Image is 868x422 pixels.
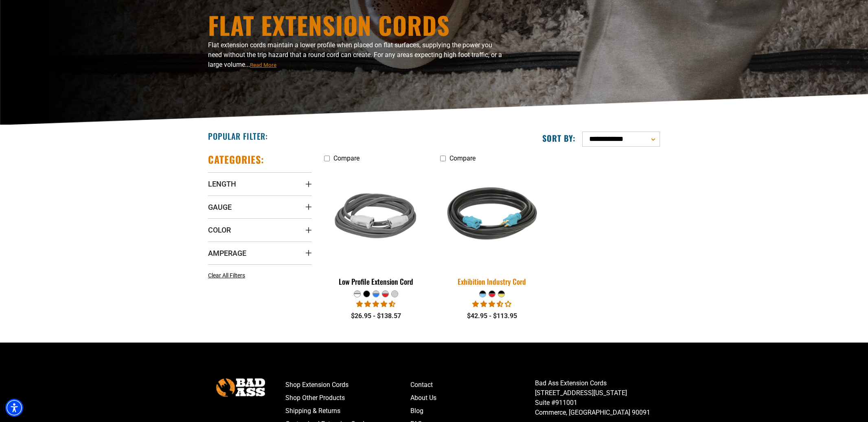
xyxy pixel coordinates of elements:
[440,278,544,285] div: Exhibition Industry Cord
[542,133,576,143] label: Sort by:
[440,311,544,321] div: $42.95 - $113.95
[435,165,549,269] img: black teal
[208,196,312,218] summary: Gauge
[208,172,312,195] summary: Length
[440,166,544,290] a: black teal Exhibition Industry Cord
[208,179,236,189] span: Length
[208,13,505,37] h1: Flat Extension Cords
[410,391,535,404] a: About Us
[325,170,427,264] img: grey & white
[5,399,23,417] div: Accessibility Menu
[535,378,660,418] p: Bad Ass Extension Cords [STREET_ADDRESS][US_STATE] Suite #911001 Commerce, [GEOGRAPHIC_DATA] 90091
[208,242,312,264] summary: Amperage
[356,300,395,308] span: 4.50 stars
[472,300,511,308] span: 3.67 stars
[333,154,359,162] span: Compare
[208,272,245,279] span: Clear All Filters
[324,166,428,290] a: grey & white Low Profile Extension Cord
[250,62,276,68] span: Read More
[449,154,476,162] span: Compare
[208,218,312,241] summary: Color
[285,404,410,418] a: Shipping & Returns
[410,404,535,418] a: Blog
[285,378,410,391] a: Shop Extension Cords
[324,278,428,285] div: Low Profile Extension Cord
[208,248,246,258] span: Amperage
[216,378,265,397] img: Bad Ass Extension Cords
[208,225,231,235] span: Color
[208,202,232,212] span: Gauge
[208,41,502,68] span: Flat extension cords maintain a lower profile when placed on flat surfaces, supplying the power y...
[208,271,248,280] a: Clear All Filters
[208,131,268,141] h2: Popular Filter:
[208,153,264,166] h2: Categories:
[285,391,410,404] a: Shop Other Products
[324,311,428,321] div: $26.95 - $138.57
[410,378,535,391] a: Contact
